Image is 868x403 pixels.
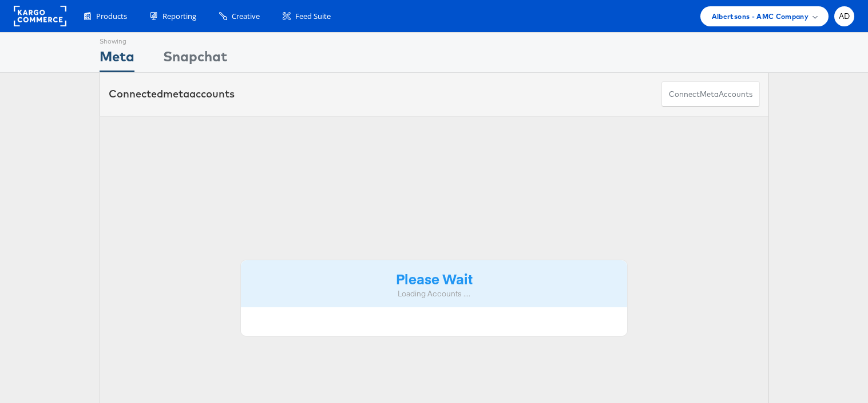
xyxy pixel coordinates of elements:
span: Reporting [162,11,196,22]
span: meta [163,87,189,100]
span: Feed Suite [295,11,331,22]
div: Connected accounts [109,87,235,101]
span: AD [839,13,850,20]
span: Albertsons - AMC Company [712,10,808,22]
div: Snapchat [163,46,227,72]
button: ConnectmetaAccounts [661,81,760,107]
span: Creative [232,11,260,22]
span: Products [96,11,127,22]
div: Meta [100,46,134,72]
div: Showing [100,33,134,46]
strong: Please Wait [396,269,473,288]
div: Loading Accounts .... [249,288,619,299]
span: meta [700,89,719,100]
